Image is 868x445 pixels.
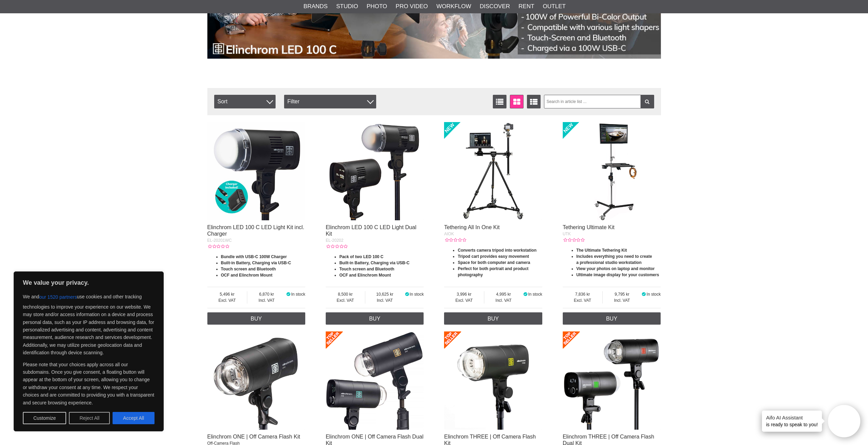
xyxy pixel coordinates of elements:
[367,3,387,10] font: Photo
[437,3,471,10] font: Workflow
[496,298,512,303] font: Incl. VAT
[480,3,510,10] font: Discover
[641,95,654,108] a: Filter
[523,292,528,297] i: In stock
[69,412,110,424] button: Reject All
[207,312,306,325] a: Buy
[574,298,591,303] font: Excl. VAT
[304,2,328,11] a: Brands
[543,2,566,11] a: Outlet
[563,331,661,430] img: Elinchrom THREE | Off Camera Flash Dual Kit
[496,292,506,297] font: 4,995
[336,3,358,10] font: Studio
[575,292,585,297] font: 7,836
[647,292,661,297] font: In stock
[326,122,424,220] img: Elinchrom LED 100 C LED Light Dual Kit
[39,295,77,300] font: our 1520 partners
[326,238,343,243] font: EL-20202
[221,267,276,271] font: Touch screen and Bluetooth
[563,224,615,230] a: Tethering Ultimate Kit
[336,2,358,11] a: Studio
[259,298,275,303] font: Incl. VAT
[33,416,56,421] font: Customize
[220,292,230,297] font: 5,496
[14,271,164,431] div: We value your privacy.
[376,292,389,297] font: 10,625
[113,412,155,424] button: Accept All
[615,292,625,297] font: 9,795
[455,298,473,303] font: Excl. VAT
[606,316,617,322] font: Buy
[288,99,300,104] font: Filter
[576,248,627,253] font: The Ultimate Tethering Kit
[39,291,77,303] button: our 1520 partners
[488,316,499,322] font: Buy
[23,412,66,424] button: Customize
[221,254,287,259] font: Bundle with USB-C 100W Charger
[576,254,652,259] font: Includes everything you need to create
[326,331,424,430] img: Elinchrom ONE | Off Camera Flash Dual Kit
[207,238,232,243] font: EL-20201WC
[326,243,348,250] div: Customer rating: 0
[543,3,566,10] font: Outlet
[23,294,154,356] font: use cookies and other tracking technologies to improve your experience on our website. We may sto...
[766,415,803,420] font: Aifo AI Assistant
[444,232,454,236] font: AIOK
[544,95,654,108] input: Search in article list ...
[207,434,300,440] a: Elinchrom ONE | Off Camera Flash Kit
[527,95,541,108] a: Extended list view
[207,224,305,237] a: Elinchrom LED 100 C LED Light Kit incl. Charger
[337,298,354,303] font: Excl. VAT
[221,273,273,278] font: OCF and Elinchrom Mount
[339,254,383,259] font: Pack of two LED 100 C
[444,331,542,430] img: Elinchrom THREE | Off Camera Flash Kit
[444,312,542,325] a: Buy
[457,292,467,297] font: 3,996
[23,362,154,405] font: Please note that your choices apply across all our subdomains. Once you give consent, a floating ...
[79,416,99,421] font: Reject All
[444,224,500,230] a: Tethering All In One Kit
[458,260,530,265] font: Space for both computer and camera
[123,416,144,421] font: Accept All
[291,292,305,297] font: In stock
[563,122,661,220] img: Tethering Ultimate Kit
[326,224,416,237] a: Elinchrom LED 100 C LED Light Dual Kit
[510,95,524,108] a: Window display
[207,122,306,220] img: Elinchrom LED 100 C LED Light Kit incl. Charger
[458,266,528,277] font: Perfect for both portrait and product photography
[493,95,506,108] a: List view
[339,273,391,278] font: OCF and Elinchrom Mount
[23,279,89,286] font: We value your privacy.
[207,331,306,430] img: Elinchrom ONE | Off Camera Flash Kit
[518,2,534,11] a: Rent
[207,243,229,250] div: Customer rating: 0
[23,294,39,299] font: We and
[766,422,818,427] font: is ready to speak to you!
[339,267,394,271] font: Touch screen and Bluetooth
[367,2,387,11] a: Photo
[396,3,428,10] font: Pro Video
[480,2,510,11] a: Discover
[444,122,542,220] img: Tethering All In One Kit
[396,2,428,11] a: Pro Video
[576,260,642,265] font: a professional studio workstation
[614,298,630,303] font: Incl. VAT
[218,99,227,104] font: Sort
[259,292,269,297] font: 6,870
[369,316,380,322] font: Buy
[304,3,328,10] font: Brands
[444,237,466,243] div: Customer rating: 0
[518,3,534,10] font: Rent
[251,316,262,322] font: Buy
[326,312,424,325] a: Buy
[437,2,471,11] a: Workflow
[563,312,661,325] a: Buy
[641,292,647,297] i: In stock
[218,298,236,303] font: Excl. VAT
[286,292,291,297] i: In stock
[458,254,529,259] font: Tripod cart provides easy movement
